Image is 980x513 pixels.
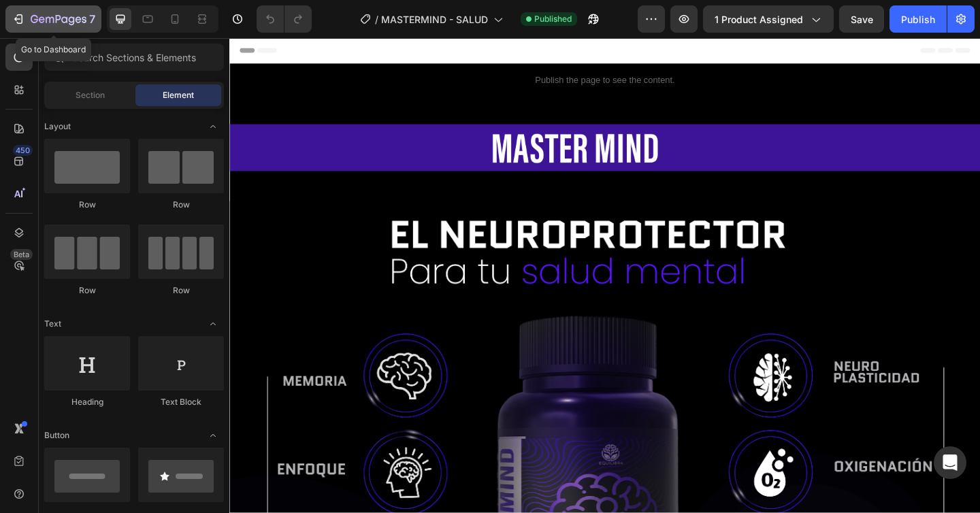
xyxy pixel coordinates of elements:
[381,12,488,27] span: MASTERMIND - SALUD
[5,5,101,33] button: 7
[839,5,884,33] button: Save
[889,5,947,33] button: Publish
[202,313,224,335] span: Toggle open
[76,89,105,101] span: Section
[257,5,312,33] div: Undo/Redo
[163,89,194,101] span: Element
[10,249,33,260] div: Beta
[138,199,224,211] div: Row
[202,425,224,446] span: Toggle open
[138,284,224,297] div: Row
[229,38,980,513] iframe: Design area
[534,13,572,25] span: Published
[934,446,966,479] div: Open Intercom Messenger
[44,396,130,408] div: Heading
[715,12,803,27] span: 1 product assigned
[44,199,130,211] div: Row
[138,396,224,408] div: Text Block
[44,318,61,330] span: Text
[901,12,935,27] div: Publish
[44,429,69,442] span: Button
[44,44,224,71] input: Search Sections & Elements
[282,101,467,138] img: gempages_523870705440261095-a2ce4468-97e5-4f4b-8d24-e21051fd3c89.png
[202,116,224,137] span: Toggle open
[89,11,95,27] p: 7
[13,145,33,156] div: 450
[703,5,834,33] button: 1 product assigned
[44,120,71,133] span: Layout
[44,284,130,297] div: Row
[375,12,378,27] span: /
[851,14,873,25] span: Save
